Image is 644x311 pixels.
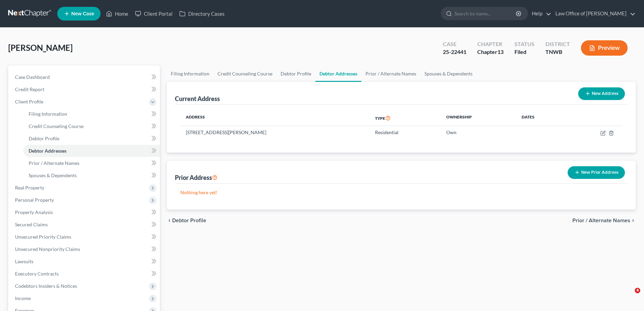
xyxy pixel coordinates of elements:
[213,66,276,82] a: Credit Counseling Course
[167,66,213,82] a: Filing Information
[176,8,228,20] a: Directory Cases
[443,48,466,56] div: 25-22441
[578,87,625,100] button: New Address
[454,7,517,20] input: Search by name...
[15,283,77,289] span: Codebtors Insiders & Notices
[15,246,80,252] span: Unsecured Nonpriority Claims
[420,66,477,82] a: Spouses & Dependents
[635,288,640,293] span: 4
[15,234,71,240] span: Unsecured Priority Claims
[29,172,77,178] span: Spouses & Dependents
[514,40,535,48] div: Status
[15,295,31,301] span: Income
[29,160,79,166] span: Prior / Alternate Names
[15,258,33,264] span: Lawsuits
[568,166,625,179] button: New Prior Address
[441,110,516,126] th: Ownership
[441,126,516,139] td: Own
[443,40,466,48] div: Case
[180,126,370,139] td: [STREET_ADDRESS][PERSON_NAME]
[10,268,160,280] a: Executory Contracts
[15,185,44,190] span: Real Property
[180,110,370,126] th: Address
[23,145,160,157] a: Debtor Addresses
[361,66,420,82] a: Prior / Alternate Names
[528,8,551,20] a: Help
[545,40,570,48] div: District
[315,66,361,82] a: Debtor Addresses
[15,209,53,215] span: Property Analysis
[370,110,441,126] th: Type
[132,8,176,20] a: Client Portal
[497,48,504,55] span: 13
[172,218,206,223] span: Debtor Profile
[514,48,535,56] div: Filed
[10,255,160,268] a: Lawsuits
[630,218,636,223] i: chevron_right
[621,288,637,304] iframe: Intercom live chat
[10,71,160,83] a: Case Dashboard
[15,99,43,104] span: Client Profile
[29,136,59,141] span: Debtor Profile
[370,126,441,139] td: Residential
[167,218,172,223] i: chevron_left
[29,123,84,129] span: Credit Counseling Course
[15,86,44,92] span: Credit Report
[23,120,160,132] a: Credit Counseling Course
[477,48,504,56] div: Chapter
[23,169,160,182] a: Spouses & Dependents
[477,40,504,48] div: Chapter
[29,148,66,154] span: Debtor Addresses
[581,40,628,56] button: Preview
[516,110,566,126] th: Dates
[23,157,160,169] a: Prior / Alternate Names
[23,108,160,120] a: Filing Information
[103,8,132,20] a: Home
[8,43,73,53] span: [PERSON_NAME]
[175,173,218,182] div: Prior Address
[545,48,570,56] div: TNWB
[15,74,50,80] span: Case Dashboard
[15,197,54,203] span: Personal Property
[167,218,206,223] button: chevron_left Debtor Profile
[23,132,160,145] a: Debtor Profile
[15,271,59,277] span: Executory Contracts
[71,11,94,16] span: New Case
[552,8,635,20] a: Law Office of [PERSON_NAME]
[10,243,160,255] a: Unsecured Nonpriority Claims
[276,66,315,82] a: Debtor Profile
[10,83,160,96] a: Credit Report
[572,218,636,223] button: Prior / Alternate Names chevron_right
[15,222,48,227] span: Secured Claims
[180,189,622,196] p: Nothing here yet!
[29,111,67,117] span: Filing Information
[175,95,220,103] div: Current Address
[10,231,160,243] a: Unsecured Priority Claims
[572,218,630,223] span: Prior / Alternate Names
[10,218,160,231] a: Secured Claims
[10,206,160,218] a: Property Analysis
